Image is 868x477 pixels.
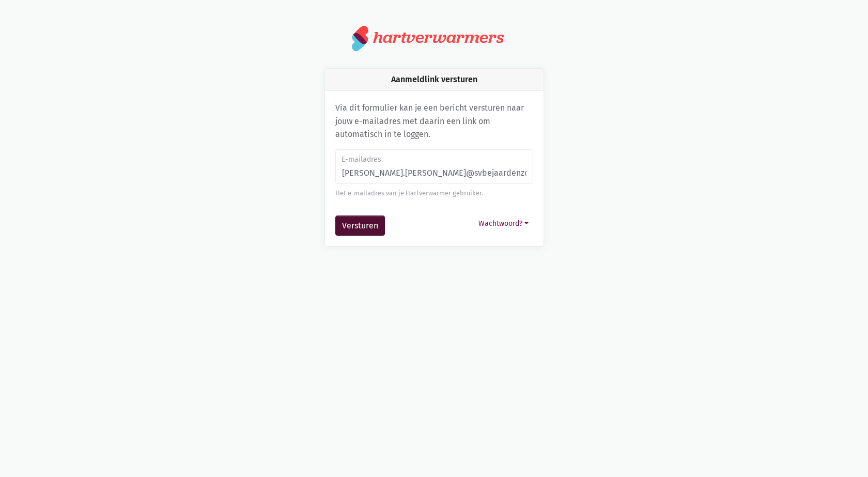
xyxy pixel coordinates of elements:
img: logo.svg [352,25,369,52]
div: Aanmeldlink versturen [325,69,544,91]
a: hartverwarmers [352,25,516,52]
form: Aanmeldlink versturen [335,149,533,236]
button: Wachtwoord? [474,216,533,232]
div: Het e-mailadres van je Hartverwarmer gebruiker. [335,188,533,198]
div: hartverwarmers [373,28,504,47]
p: Via dit formulier kan je een bericht versturen naar jouw e-mailadres met daarin een link om autom... [335,101,533,141]
button: Versturen [335,216,385,236]
label: E-mailadres [342,154,526,165]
